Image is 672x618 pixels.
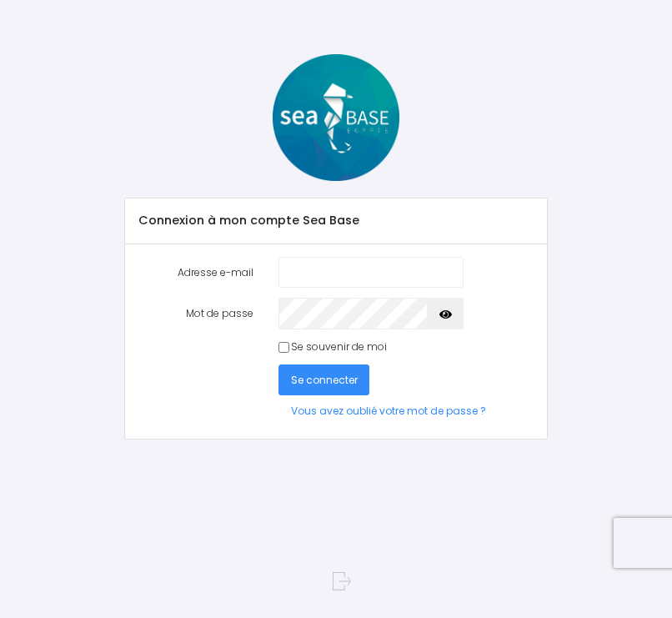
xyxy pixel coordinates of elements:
button: Se connecter [278,364,370,395]
label: Se souvenir de moi [291,339,387,354]
label: Adresse e-mail [125,257,265,288]
span: Se connecter [291,373,358,387]
div: Connexion à mon compte Sea Base [125,198,546,244]
label: Mot de passe [125,298,265,329]
a: Vous avez oublié votre mot de passe ? [278,395,499,426]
